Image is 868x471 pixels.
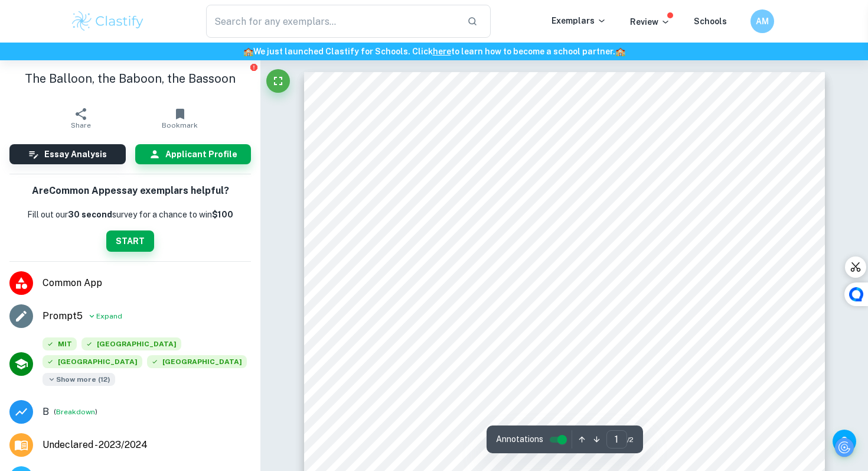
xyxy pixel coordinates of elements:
span: Bookmark [162,121,198,129]
button: Expand [87,309,122,323]
h6: Applicant Profile [165,148,237,161]
button: Breakdown [56,407,95,417]
h6: Are Common App essay exemplars helpful? [32,184,229,199]
span: Undeclared - 2023/2024 [43,438,148,452]
span: [GEOGRAPHIC_DATA] [81,337,181,350]
h6: We just launched Clastify for Schools. Click to learn how to become a school partner. [2,45,866,58]
button: Share [31,102,130,135]
p: Exemplars [552,14,606,27]
p: Grade [43,405,49,419]
button: Essay Analysis [9,144,126,164]
span: / 2 [627,434,634,445]
b: 30 second [68,210,112,219]
span: 🏫 [615,47,625,56]
button: Report issue [249,63,258,72]
div: Accepted: Stanford University [43,355,142,373]
button: START [106,230,154,252]
button: Help and Feedback [833,430,856,453]
strong: $100 [212,210,233,219]
h6: AM [756,15,769,28]
h1: The Balloon, the Baboon, the Bassoon [9,70,251,87]
span: Share [71,121,91,129]
h6: Essay Analysis [44,148,107,161]
span: [GEOGRAPHIC_DATA] [43,355,142,368]
p: Fill out our survey for a chance to win [27,208,233,221]
span: Common App [43,276,251,290]
input: Search for any exemplars... [206,5,458,38]
span: Annotations [496,433,543,446]
a: Schools [694,17,727,26]
a: Prompt5 [43,309,83,323]
span: Prompt 5 [43,309,83,323]
div: Accepted: Cornell University [147,355,247,373]
button: Applicant Profile [135,144,252,164]
span: Expand [96,311,122,321]
p: Review [630,15,670,28]
a: here [433,47,451,56]
button: Bookmark [130,102,230,135]
a: Major and Application Year [43,438,157,452]
span: 🏫 [243,47,253,56]
span: [GEOGRAPHIC_DATA] [147,355,247,368]
button: Fullscreen [266,69,290,93]
span: ( ) [54,406,97,417]
button: AM [750,9,774,33]
div: Accepted: Massachusetts Institute of Technology [43,337,77,355]
div: Accepted: Harvard University [81,337,181,355]
span: MIT [43,337,77,350]
img: Clastify logo [70,9,145,33]
span: Show more ( 12 ) [43,373,115,386]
